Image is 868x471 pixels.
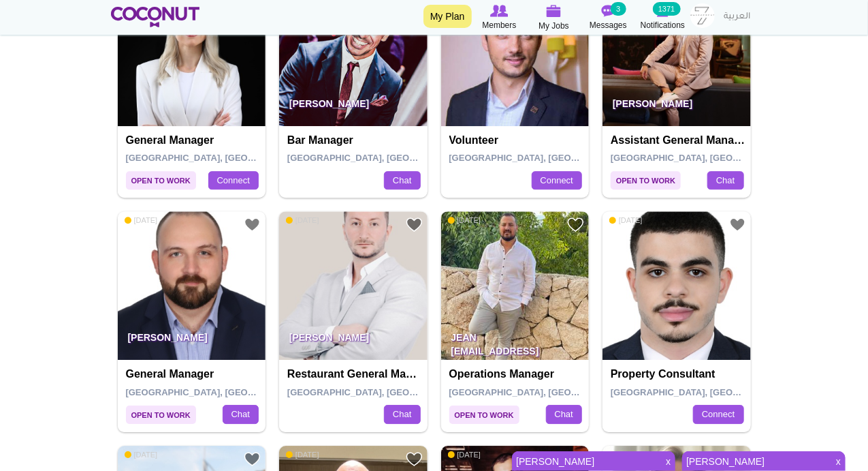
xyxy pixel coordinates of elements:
[287,134,423,147] h4: Bar Manager
[126,153,320,163] span: [GEOGRAPHIC_DATA], [GEOGRAPHIC_DATA]
[126,171,196,189] span: Open to Work
[126,134,261,147] h4: General Manager
[279,322,428,360] p: [PERSON_NAME]
[611,2,626,16] small: 3
[611,171,681,189] span: Open to Work
[707,171,743,190] a: Chat
[279,88,428,126] p: [PERSON_NAME]
[384,405,420,424] a: Chat
[653,2,680,16] small: 1371
[286,450,319,459] span: [DATE]
[482,18,516,32] span: Members
[641,18,685,32] span: Notifications
[244,451,261,468] a: Add to Favourites
[532,171,582,190] a: Connect
[423,5,472,28] a: My Plan
[449,368,585,380] h4: Operations manager
[287,368,423,380] h4: Restaurant General Manager
[581,3,636,32] a: Messages Messages 3
[831,452,846,471] span: x
[449,406,519,424] span: Open to Work
[384,171,420,190] a: Chat
[286,215,319,225] span: [DATE]
[693,405,743,424] a: Connect
[567,451,584,468] a: Add to Favourites
[636,3,690,32] a: Notifications Notifications 1371
[661,452,675,471] span: x
[223,405,259,424] a: Chat
[729,451,746,468] a: Add to Favourites
[527,3,581,33] a: My Jobs My Jobs
[590,18,627,32] span: Messages
[125,215,158,225] span: [DATE]
[490,5,508,17] img: Browse Members
[512,452,658,471] a: [PERSON_NAME]
[729,216,746,233] a: Add to Favourites
[287,153,481,163] span: [GEOGRAPHIC_DATA], [GEOGRAPHIC_DATA]
[472,3,527,32] a: Browse Members Members
[602,5,615,17] img: Messages
[609,450,643,459] span: [DATE]
[611,368,746,380] h4: Property consultant
[126,387,320,397] span: [GEOGRAPHIC_DATA], [GEOGRAPHIC_DATA]
[125,450,158,459] span: [DATE]
[406,216,423,233] a: Add to Favourites
[111,7,200,27] img: Home
[441,322,590,360] p: Jean [EMAIL_ADDRESS][PERSON_NAME][DOMAIN_NAME]
[448,215,481,225] span: [DATE]
[126,406,196,424] span: Open to Work
[547,5,562,17] img: My Jobs
[682,452,828,471] a: [PERSON_NAME]
[611,387,805,397] span: [GEOGRAPHIC_DATA], [GEOGRAPHIC_DATA]
[449,134,585,147] h4: Volunteer
[546,405,582,424] a: Chat
[609,215,643,225] span: [DATE]
[449,153,643,163] span: [GEOGRAPHIC_DATA], [GEOGRAPHIC_DATA]
[448,450,481,459] span: [DATE]
[539,19,569,33] span: My Jobs
[208,171,259,190] a: Connect
[126,368,261,380] h4: General Manager
[718,3,758,31] a: العربية
[449,387,643,397] span: [GEOGRAPHIC_DATA], [GEOGRAPHIC_DATA]
[406,451,423,468] a: Add to Favourites
[567,216,584,233] a: Add to Favourites
[118,322,266,360] p: [PERSON_NAME]
[244,216,261,233] a: Add to Favourites
[611,153,805,163] span: [GEOGRAPHIC_DATA], [GEOGRAPHIC_DATA]
[611,134,746,147] h4: Assistant General Manager
[602,88,751,126] p: [PERSON_NAME]
[287,387,481,397] span: [GEOGRAPHIC_DATA], [GEOGRAPHIC_DATA]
